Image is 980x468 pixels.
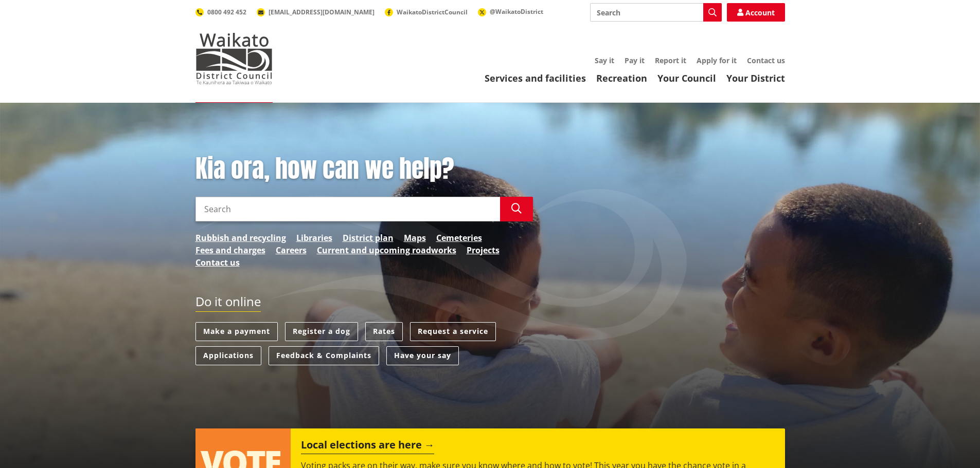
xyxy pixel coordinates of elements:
[385,8,468,16] a: WaikatoDistrictCouncil
[195,346,261,365] a: Applications
[595,55,614,65] a: Say it
[195,197,500,221] input: Search input
[195,8,246,16] a: 0800 492 452
[747,55,785,65] a: Contact us
[410,322,496,341] a: Request a service
[195,294,261,312] h2: Do it online
[590,3,722,22] input: Search input
[343,232,394,244] a: District plan
[269,346,379,365] a: Feedback & Complaints
[296,232,332,244] a: Libraries
[727,3,785,22] a: Account
[207,8,246,16] span: 0800 492 452
[317,244,456,256] a: Current and upcoming roadworks
[478,7,543,16] a: @WaikatoDistrict
[467,244,500,256] a: Projects
[195,33,273,84] img: Waikato District Council - Te Kaunihera aa Takiwaa o Waikato
[386,346,459,365] a: Have your say
[490,7,543,16] span: @WaikatoDistrict
[436,232,482,244] a: Cemeteries
[285,322,358,341] a: Register a dog
[397,8,468,16] span: WaikatoDistrictCouncil
[276,244,307,256] a: Careers
[257,8,375,16] a: [EMAIL_ADDRESS][DOMAIN_NAME]
[655,55,686,65] a: Report it
[301,439,434,454] h2: Local elections are here
[726,72,785,84] a: Your District
[195,232,286,244] a: Rubbish and recycling
[596,72,647,84] a: Recreation
[657,72,716,84] a: Your Council
[365,322,403,341] a: Rates
[195,244,265,256] a: Fees and charges
[404,232,426,244] a: Maps
[485,72,586,84] a: Services and facilities
[195,322,278,341] a: Make a payment
[625,55,645,65] a: Pay it
[697,55,737,65] a: Apply for it
[195,154,533,184] h1: Kia ora, how can we help?
[269,8,375,16] span: [EMAIL_ADDRESS][DOMAIN_NAME]
[195,256,240,269] a: Contact us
